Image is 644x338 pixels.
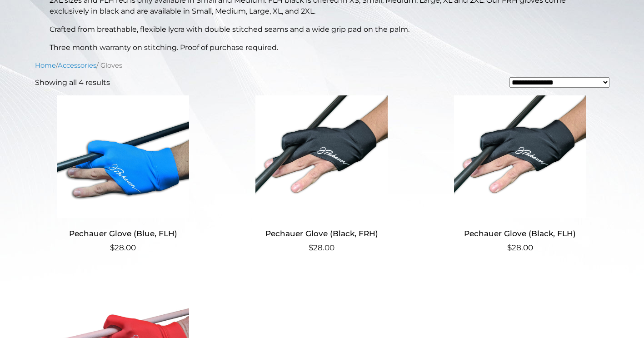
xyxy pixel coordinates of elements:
a: Home [35,61,56,70]
nav: Breadcrumb [35,60,609,70]
a: Pechauer Glove (Black, FLH) $28.00 [432,95,609,254]
span: $ [309,243,313,252]
a: Pechauer Glove (Blue, FLH) $28.00 [35,95,212,254]
h2: Pechauer Glove (Black, FLH) [432,225,609,242]
h2: Pechauer Glove (Black, FRH) [233,225,410,242]
h2: Pechauer Glove (Blue, FLH) [35,225,212,242]
img: Pechauer Glove (Black, FRH) [233,95,410,218]
a: Accessories [58,61,96,70]
bdi: 28.00 [309,243,334,252]
p: Three month warranty on stitching. Proof of purchase required. [50,42,595,53]
select: Shop order [509,77,609,88]
span: $ [110,243,115,252]
bdi: 28.00 [507,243,533,252]
img: Pechauer Glove (Black, FLH) [432,95,609,218]
span: $ [507,243,512,252]
p: Showing all 4 results [35,77,110,88]
img: Pechauer Glove (Blue, FLH) [35,95,212,218]
a: Pechauer Glove (Black, FRH) $28.00 [233,95,410,254]
p: Crafted from breathable, flexible lycra with double stitched seams and a wide grip pad on the palm. [50,24,595,35]
bdi: 28.00 [110,243,136,252]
